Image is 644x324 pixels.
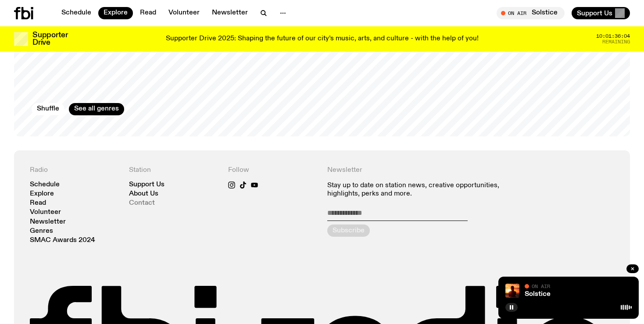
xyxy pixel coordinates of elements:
[525,291,551,298] a: Solstice
[497,7,565,19] button: On AirSolstice
[129,191,158,197] a: About Us
[30,200,46,207] a: Read
[327,224,370,237] button: Subscribe
[596,34,630,39] span: 10:01:36:04
[32,103,64,115] button: Shuffle
[30,191,54,197] a: Explore
[129,166,218,174] h4: Station
[327,182,515,198] p: Stay up to date on station news, creative opportunities, highlights, perks and more.
[30,228,53,235] a: Genres
[30,209,61,216] a: Volunteer
[30,237,95,244] a: SMAC Awards 2024
[572,7,630,19] button: Support Us
[30,166,118,174] h4: Radio
[602,39,630,44] span: Remaining
[98,7,133,19] a: Explore
[207,7,253,19] a: Newsletter
[327,166,515,174] h4: Newsletter
[32,32,68,46] h3: Supporter Drive
[129,182,165,188] a: Support Us
[30,182,60,188] a: Schedule
[505,284,519,298] img: A girl standing in the ocean as waist level, staring into the rise of the sun.
[532,283,550,289] span: On Air
[228,166,317,174] h4: Follow
[56,7,97,19] a: Schedule
[577,9,612,17] span: Support Us
[163,7,205,19] a: Volunteer
[30,219,66,225] a: Newsletter
[166,35,479,43] p: Supporter Drive 2025: Shaping the future of our city’s music, arts, and culture - with the help o...
[129,200,155,207] a: Contact
[135,7,161,19] a: Read
[69,103,124,115] a: See all genres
